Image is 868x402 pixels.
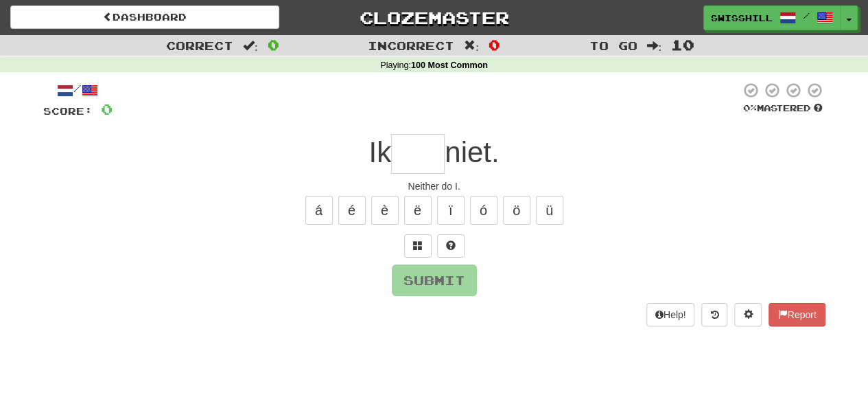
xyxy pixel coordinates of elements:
button: Help! [646,303,695,326]
span: Score: [43,105,93,117]
span: 0 [268,36,279,53]
button: Switch sentence to multiple choice alt+p [404,234,432,258]
span: Correct [166,38,233,52]
button: Report [769,303,825,326]
button: é [338,196,366,225]
span: niet. [445,136,499,168]
a: Clozemaster [300,5,569,30]
button: Submit [392,265,477,296]
a: SwissHill / [703,5,841,30]
button: è [371,196,399,225]
button: Round history (alt+y) [701,303,727,326]
a: Dashboard [10,5,279,29]
span: / [803,11,810,21]
span: 0 [101,100,113,118]
span: Ik [368,136,391,168]
button: ó [470,196,497,225]
button: ü [536,196,563,225]
span: SwissHill [711,12,773,24]
strong: 100 Most Common [411,60,488,70]
button: ë [404,196,432,225]
span: : [243,40,258,52]
button: á [305,196,333,225]
button: ï [437,196,465,225]
div: Mastered [740,102,825,115]
span: 10 [671,36,694,53]
div: / [43,82,113,99]
span: : [646,40,661,52]
div: Neither do I. [43,179,825,193]
span: : [464,40,479,52]
span: 0 % [743,102,757,113]
button: ö [503,196,530,225]
span: Incorrect [368,38,454,52]
span: To go [589,38,637,52]
button: Single letter hint - you only get 1 per sentence and score half the points! alt+h [437,234,465,258]
span: 0 [489,36,500,53]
